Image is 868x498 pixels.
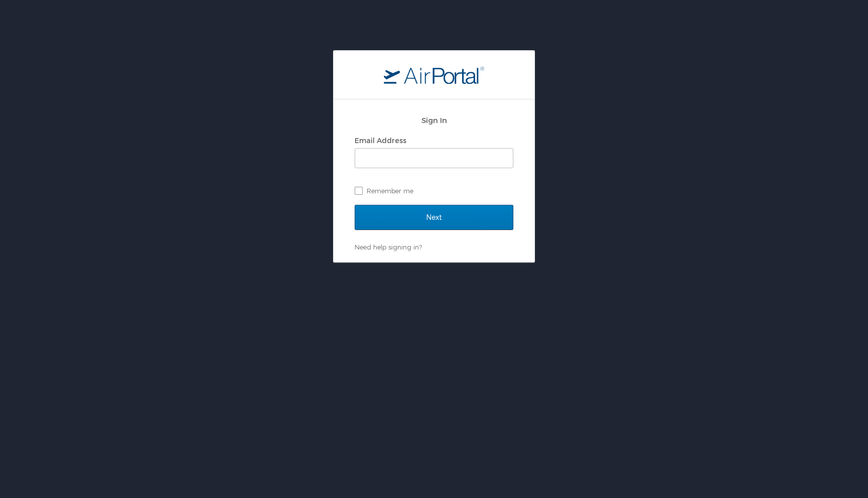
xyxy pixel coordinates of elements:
img: logo [384,66,484,84]
label: Remember me [355,183,513,198]
input: Next [355,205,513,230]
h2: Sign In [355,114,513,126]
label: Email Address [355,136,406,145]
a: Need help signing in? [355,243,422,251]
